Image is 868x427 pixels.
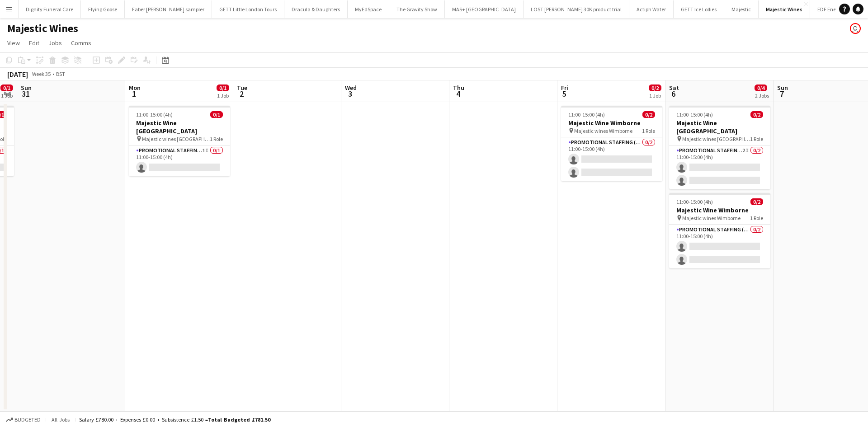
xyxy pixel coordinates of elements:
button: Majestic Wines [759,0,810,18]
button: LOST [PERSON_NAME] 30K product trial [524,0,629,18]
div: Salary £780.00 + Expenses £0.00 + Subsistence £1.50 = [79,416,270,423]
span: All jobs [50,416,71,423]
div: [DATE] [7,70,28,79]
div: BST [56,70,65,77]
button: EDF Energy [810,0,851,18]
a: View [4,37,24,49]
app-user-avatar: Dorian Payne [850,23,861,34]
button: Faber [PERSON_NAME] sampler [125,0,212,18]
button: Flying Goose [81,0,125,18]
button: GETT Ice Lollies [674,0,724,18]
a: Comms [67,37,95,49]
h1: Majestic Wines [7,22,78,35]
span: Edit [29,39,39,47]
span: Week 35 [30,70,52,77]
button: Actiph Water [629,0,674,18]
button: The Gravity Show [389,0,445,18]
button: MAS+ [GEOGRAPHIC_DATA] [445,0,524,18]
span: Comms [71,39,91,47]
button: Budgeted [5,415,42,425]
span: Total Budgeted £781.50 [208,416,270,423]
span: Jobs [48,39,62,47]
button: MyEdSpace [348,0,389,18]
button: Majestic [724,0,759,18]
a: Jobs [45,37,66,49]
span: View [7,39,20,47]
button: Dignity Funeral Care [19,0,81,18]
button: GETT Little London Tours [212,0,284,18]
span: Budgeted [14,417,41,423]
button: Dracula & Daughters [284,0,348,18]
a: Edit [25,37,43,49]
